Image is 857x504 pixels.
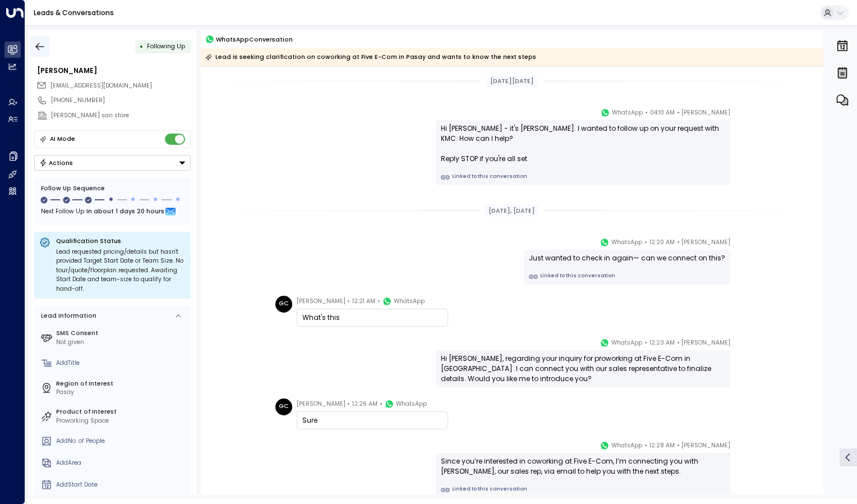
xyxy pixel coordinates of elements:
[645,107,648,118] span: •
[56,329,187,338] label: SMS Consent
[51,96,191,105] div: [PHONE_NUMBER]
[644,440,647,451] span: •
[297,398,345,410] span: [PERSON_NAME]
[86,206,164,218] span: In about 1 days 20 hours
[650,107,675,118] span: 04:10 AM
[377,296,380,307] span: •
[56,248,186,294] div: Lead requested pricing/details but hasn't provided Target Start Date or Team Size. No tour/quote/...
[56,416,187,425] div: Proworking Space
[56,407,187,416] label: Product of Interest
[735,440,752,457] img: 4_headshot.jpg
[56,237,186,245] p: Qualification Status
[56,359,187,368] div: AddTitle
[50,134,75,145] div: AI Mode
[649,337,675,349] span: 12:23 AM
[39,159,73,167] div: Actions
[396,398,427,410] span: WhatsApp
[644,237,647,248] span: •
[56,338,187,347] div: Not given
[649,237,675,248] span: 12:20 AM
[681,337,730,349] span: [PERSON_NAME]
[38,311,96,320] div: Lead Information
[529,272,725,281] a: Linked to this conversation
[34,155,191,171] button: Actions
[56,388,187,397] div: Pasay
[735,337,752,354] img: 4_headshot.jpg
[302,313,443,323] div: What's this
[380,398,383,410] span: •
[611,337,642,349] span: WhatsApp
[41,206,184,218] div: Next Follow Up:
[147,42,185,51] span: Following Up
[441,456,725,476] div: Since you’re interested in coworking at Five E-Com, I’m connecting you with [PERSON_NAME], our sa...
[612,107,643,118] span: WhatsApp
[681,440,730,451] span: [PERSON_NAME]
[441,173,725,182] a: Linked to this conversation
[275,296,292,313] div: GC
[56,459,187,468] div: AddArea
[50,81,152,90] span: castillongenelin1@gmail.com
[297,296,345,307] span: [PERSON_NAME]
[681,107,730,118] span: [PERSON_NAME]
[34,8,114,17] a: Leads & Conversations
[352,296,375,307] span: 12:21 AM
[347,296,350,307] span: •
[677,107,680,118] span: •
[34,155,191,171] div: Button group with a nested menu
[487,75,537,88] div: [DATE][DATE]
[735,107,752,124] img: 4_headshot.jpg
[611,237,642,248] span: WhatsApp
[735,237,752,254] img: 4_headshot.jpg
[140,39,144,54] div: •
[51,111,191,120] div: [PERSON_NAME] sari store
[205,52,536,63] div: Lead is seeking clarification on coworking at Five E-Com in Pasay and wants to know the next steps
[441,354,725,384] div: Hi [PERSON_NAME], regarding your inquiry for proworking at Five E-Com in [GEOGRAPHIC_DATA]. I can...
[56,437,187,446] div: AddNo. of People
[677,237,680,248] span: •
[56,480,187,489] div: AddStart Date
[644,337,647,349] span: •
[275,398,292,415] div: GC
[347,398,350,410] span: •
[441,485,725,494] a: Linked to this conversation
[611,440,642,451] span: WhatsApp
[394,296,425,307] span: WhatsApp
[216,35,293,44] span: WhatsApp Conversation
[352,398,377,410] span: 12:26 AM
[677,440,680,451] span: •
[441,123,725,164] div: Hi [PERSON_NAME] - it's [PERSON_NAME]. I wanted to follow up on your request with KMC. How can I ...
[485,205,538,217] div: [DATE], [DATE]
[37,66,191,76] div: [PERSON_NAME]
[302,415,443,425] div: Sure
[649,440,675,451] span: 12:28 AM
[56,379,187,388] label: Region of Interest
[529,253,725,263] div: Just wanted to check in again— can we connect on this?
[681,237,730,248] span: [PERSON_NAME]
[50,81,152,90] span: [EMAIL_ADDRESS][DOMAIN_NAME]
[41,184,184,193] div: Follow Up Sequence
[677,337,680,349] span: •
